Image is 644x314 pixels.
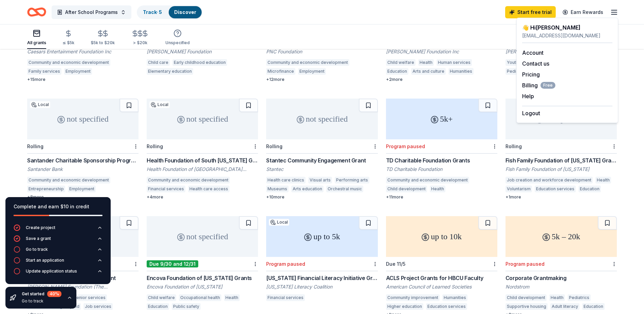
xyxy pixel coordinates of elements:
[505,166,617,173] div: Fish Family Foundation of [US_STATE]
[22,298,61,304] div: Go to track
[27,77,139,82] div: + 15 more
[535,186,576,192] div: Education services
[505,274,617,282] div: Corporate Grantmaking
[147,99,258,200] a: not specifiedLocalRollingHealth Foundation of South [US_STATE] GrantsHealth Foundation of [GEOGRA...
[266,166,378,173] div: Stantec
[505,303,548,310] div: Supportive housing
[266,294,305,301] div: Financial services
[266,283,378,290] div: [US_STATE] Literacy Coalition
[578,186,601,192] div: Education
[505,99,617,139] div: not specified
[22,291,61,297] div: Get started
[505,48,617,55] div: [PERSON_NAME] Family Foundation
[147,48,258,55] div: [PERSON_NAME] Foundation
[27,166,139,173] div: Santander Bank
[14,246,103,257] button: Go to track
[386,186,427,192] div: Child development
[522,32,612,40] div: [EMAIL_ADDRESS][DOMAIN_NAME]
[386,194,497,200] div: + 11 more
[131,40,149,46] div: > $20k
[266,68,295,75] div: Microfinance
[291,186,324,192] div: Arts education
[418,59,434,66] div: Health
[386,99,497,139] div: 5k+
[224,294,240,301] div: Health
[386,166,497,173] div: TD Charitable Foundation
[505,156,617,164] div: Fish Family Foundation of [US_STATE] Grants
[14,224,103,235] button: Create project
[386,283,497,290] div: American Council of Learned Societies
[64,68,92,75] div: Employment
[505,186,532,192] div: Voluntarism
[165,40,190,46] div: Unspecified
[442,294,467,301] div: Humanities
[91,40,115,46] div: $5k to $20k
[386,294,440,301] div: Community improvement
[27,68,61,75] div: Family services
[448,68,474,75] div: Humanities
[386,274,497,282] div: ACLS Project Grants for HBCU Faculty
[26,225,55,230] div: Create project
[27,99,139,139] div: not specified
[27,186,65,192] div: Entrepreneurship
[505,216,617,257] div: 5k – 20k
[26,236,51,241] div: Save a grant
[147,68,193,75] div: Elementary education
[269,219,289,226] div: Local
[522,109,540,117] button: Logout
[47,291,61,297] div: 40 %
[137,5,202,19] button: Track· 5Discover
[266,261,305,267] div: Program paused
[426,303,467,310] div: Education services
[386,156,497,164] div: TD Charitable Foundation Grants
[266,59,349,66] div: Community and economic development
[179,294,221,301] div: Occupational health
[27,143,43,149] div: Rolling
[326,186,363,192] div: Orchestral music
[568,294,591,301] div: Pediatrics
[386,48,497,55] div: [PERSON_NAME] Foundation Inc
[505,68,529,75] div: Pediatrics
[266,48,378,55] div: PNC Foundation
[411,68,446,75] div: Arts and culture
[505,143,522,149] div: Rolling
[27,59,110,66] div: Community and economic development
[68,186,96,192] div: Employment
[62,40,74,46] div: ≤ $5k
[188,186,229,192] div: Health care access
[266,177,306,184] div: Health care clinics
[147,59,170,66] div: Child care
[62,27,74,49] button: ≤ $5k
[52,5,131,19] button: After School Programs
[14,235,103,246] button: Save a grant
[522,23,612,32] div: 👋 Hi [PERSON_NAME]
[266,156,378,164] div: Stantec Community Engagement Grant
[505,283,617,290] div: Nordstrom
[582,303,605,310] div: Education
[147,194,258,200] div: + 4 more
[172,303,201,310] div: Public safety
[65,8,118,16] span: After School Programs
[147,156,258,164] div: Health Foundation of South [US_STATE] Grants
[266,274,378,282] div: [US_STATE] Financial Literacy Initiative Grants
[522,59,549,68] button: Contact us
[266,216,378,257] div: up to 5k
[558,6,607,18] a: Earn Rewards
[266,143,282,149] div: Rolling
[147,303,169,310] div: Education
[147,216,258,257] div: not specified
[266,194,378,200] div: + 10 more
[149,101,170,108] div: Local
[549,294,565,301] div: Health
[386,143,425,149] div: Program paused
[147,294,176,301] div: Child welfare
[266,99,378,200] a: not specifiedRollingStantec Community Engagement GrantStantecHealth care clinicsVisual artsPerfor...
[147,177,230,184] div: Community and economic development
[172,59,227,66] div: Early childhood education
[147,283,258,290] div: Encova Foundation of [US_STATE]
[147,274,258,282] div: Encova Foundation of [US_STATE] Grants
[266,216,378,303] a: up to 5kLocalProgram paused[US_STATE] Financial Literacy Initiative Grants[US_STATE] Literacy Coa...
[386,303,423,310] div: Higher education
[131,27,149,49] button: > $20k
[165,27,190,49] button: Unspecified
